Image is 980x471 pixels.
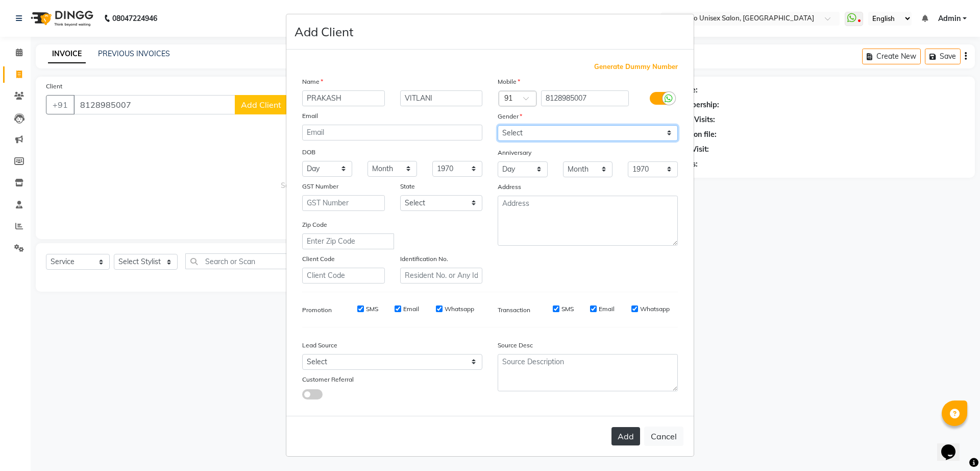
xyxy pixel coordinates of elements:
input: Client Code [302,268,385,284]
label: Identification No. [400,254,448,264]
iframe: chat widget [937,430,970,461]
input: Last Name [400,90,483,106]
label: Transaction [498,305,530,315]
label: DOB [302,148,315,157]
button: Cancel [644,427,683,446]
label: Lead Source [302,341,337,350]
button: Add [611,427,640,445]
input: Resident No. or Any Id [400,268,483,284]
span: Generate Dummy Number [594,62,678,72]
label: GST Number [302,182,338,191]
input: First Name [302,90,385,106]
label: Zip Code [302,220,327,229]
label: SMS [561,304,574,314]
label: Promotion [302,305,332,315]
input: Email [302,125,482,140]
label: Email [302,111,318,121]
label: SMS [366,304,378,314]
label: Email [403,304,419,314]
input: GST Number [302,195,385,211]
label: Whatsapp [640,304,670,314]
input: Enter Zip Code [302,233,394,249]
label: Address [498,182,521,192]
label: Mobile [498,77,520,86]
label: Gender [498,112,522,121]
label: Source Desc [498,341,533,350]
label: State [400,182,415,191]
h4: Add Client [295,22,353,41]
label: Client Code [302,254,335,264]
label: Whatsapp [445,304,474,314]
label: Anniversary [498,148,531,157]
label: Customer Referral [302,375,354,384]
label: Name [302,77,323,86]
input: Mobile [541,90,629,106]
label: Email [599,304,615,314]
